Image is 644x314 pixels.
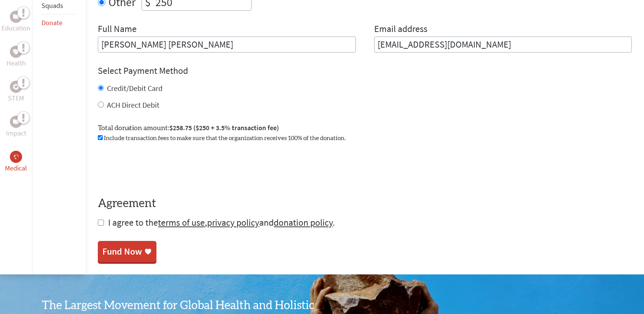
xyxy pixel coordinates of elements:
[374,23,427,37] label: Email address
[2,23,30,33] p: Education
[8,93,24,104] p: STEM
[98,23,137,37] label: Full Name
[5,163,27,174] p: Medical
[6,58,26,69] p: Health
[13,119,19,124] img: Impact
[13,154,19,160] img: Medical
[102,245,142,258] div: Fund Now
[10,81,22,93] div: STEM
[41,1,63,10] a: Squads
[274,217,333,228] a: donation policy
[374,37,632,53] input: Your Email
[98,123,279,134] label: Total donation amount:
[13,84,19,90] img: STEM
[98,197,632,210] h4: Agreement
[98,152,214,182] iframe: reCAPTCHA
[41,18,62,27] a: Donate
[10,11,22,23] div: Education
[13,14,19,19] img: Education
[6,128,26,139] p: Impact
[6,116,26,139] a: ImpactImpact
[41,14,77,31] li: Donate
[10,46,22,58] div: Health
[98,241,156,262] a: Fund Now
[207,217,259,228] a: privacy policy
[108,217,335,228] span: I agree to the , and .
[13,49,19,54] img: Health
[107,100,159,110] label: ACH Direct Debit
[169,123,279,132] span: $258.75 ($250 + 3.5% transaction fee)
[98,37,355,53] input: Enter Full Name
[8,81,24,104] a: STEMSTEM
[107,83,163,93] label: Credit/Debit Card
[104,135,346,141] span: Include transaction fees to make sure that the organization receives 100% of the donation.
[10,151,22,163] div: Medical
[10,116,22,128] div: Impact
[98,65,632,77] h4: Select Payment Method
[158,217,205,228] a: terms of use
[5,151,27,174] a: MedicalMedical
[2,11,30,33] a: EducationEducation
[6,46,26,69] a: HealthHealth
